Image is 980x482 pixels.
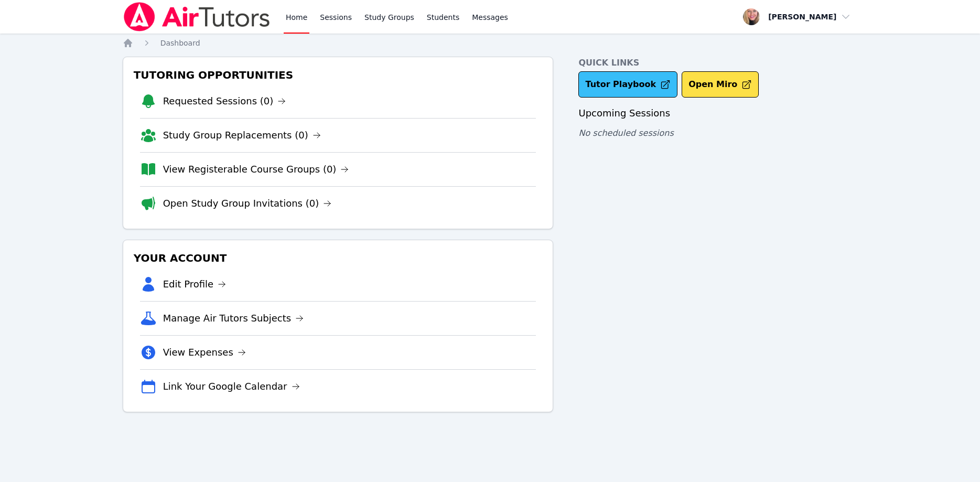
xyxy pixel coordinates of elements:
h3: Tutoring Opportunities [132,66,545,84]
a: Dashboard [160,38,200,48]
h3: Upcoming Sessions [578,106,857,121]
a: Requested Sessions (0) [163,94,286,109]
a: Open Study Group Invitations (0) [163,196,332,211]
h4: Quick Links [578,57,857,69]
a: Link Your Google Calendar [163,379,300,394]
span: Dashboard [160,39,200,47]
img: Air Tutors [123,2,271,31]
button: Open Miro [682,71,759,98]
a: Study Group Replacements (0) [163,128,321,143]
a: Manage Air Tutors Subjects [163,311,304,326]
a: View Registerable Course Groups (0) [163,162,349,177]
a: View Expenses [163,345,246,360]
h3: Your Account [132,249,545,267]
span: Messages [472,12,508,23]
a: Edit Profile [163,277,227,292]
a: Tutor Playbook [578,71,677,98]
span: No scheduled sessions [578,128,673,138]
nav: Breadcrumb [123,38,858,48]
